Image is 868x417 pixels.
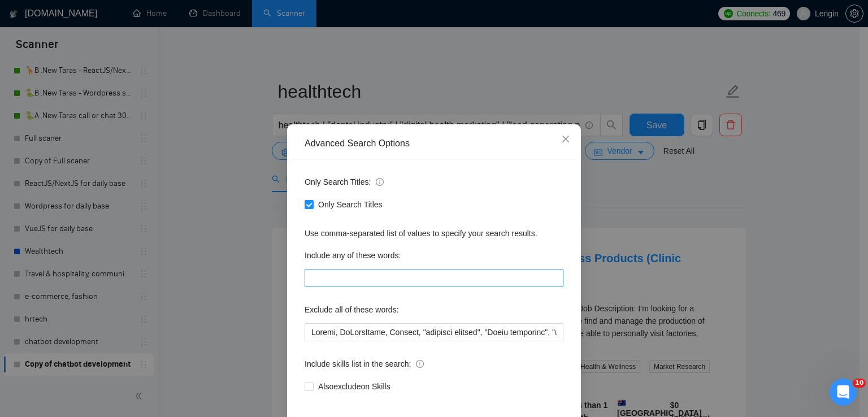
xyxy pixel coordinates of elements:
[416,360,424,368] span: info-circle
[561,134,570,144] span: close
[305,227,563,240] div: Use comma-separated list of values to specify your search results.
[376,178,384,186] span: info-circle
[305,358,424,370] span: Include skills list in the search:
[314,198,387,211] span: Only Search Titles
[305,246,401,264] label: Include any of these words:
[550,124,581,155] button: Close
[830,379,857,406] iframe: Intercom live chat
[305,137,563,150] div: Advanced Search Options
[305,176,384,188] span: Only Search Titles:
[314,380,395,393] span: Also exclude on Skills
[853,379,866,388] span: 10
[305,301,399,319] label: Exclude all of these words:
